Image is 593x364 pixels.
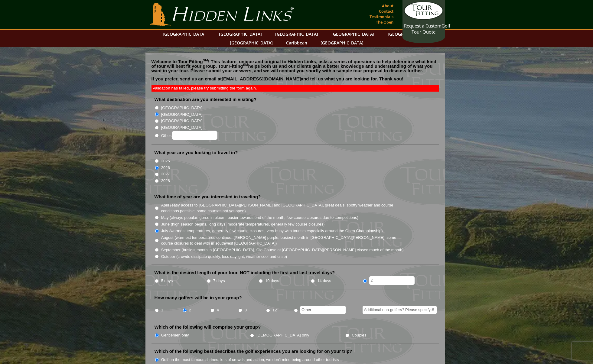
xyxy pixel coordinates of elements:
label: 8 [245,307,247,313]
input: Other [369,276,415,285]
input: Other [300,306,346,314]
label: 2025 [161,158,170,164]
label: [GEOGRAPHIC_DATA] [161,112,202,118]
label: Other: [161,131,217,140]
a: [GEOGRAPHIC_DATA] [385,30,434,38]
label: September (busiest month in [GEOGRAPHIC_DATA], Old Course at [GEOGRAPHIC_DATA][PERSON_NAME] close... [161,247,404,253]
label: 5 days [161,278,173,284]
label: 2026 [161,165,170,171]
a: [GEOGRAPHIC_DATA] [318,38,367,47]
a: [GEOGRAPHIC_DATA] [328,30,377,38]
a: Contact [377,7,395,15]
label: April (easy access to [GEOGRAPHIC_DATA][PERSON_NAME] and [GEOGRAPHIC_DATA], great deals, spotty w... [161,202,404,214]
p: If you prefer, send us an email at and tell us what you are looking for. Thank you! [152,76,439,86]
input: Other: [172,131,217,140]
sup: SM [203,58,208,62]
label: What time of year are you interested in traveling? [155,194,261,200]
p: Welcome to Tour Fitting ! This feature, unique and original to Hidden Links, asks a series of que... [152,59,439,73]
label: 1 [161,307,163,313]
a: The Open [374,18,395,26]
label: June (high season begins, long days, moderate temperatures, generally few course closures) [161,221,325,227]
a: Caribbean [283,38,310,47]
label: 2027 [161,171,170,177]
label: What destination are you interested in visiting? [155,96,257,102]
a: [GEOGRAPHIC_DATA] [272,30,321,38]
label: 2028 [161,178,170,184]
a: [GEOGRAPHIC_DATA] [160,30,209,38]
a: [GEOGRAPHIC_DATA] [216,30,265,38]
a: [GEOGRAPHIC_DATA] [227,38,276,47]
label: October (crowds dissipate quickly, less daylight, weather cool and crisp) [161,254,287,260]
sup: SM [243,63,248,67]
div: Validation has failed, please try submitting the form again. [152,85,439,92]
label: Gentlemen only [161,332,189,338]
label: Which of the following best describes the golf experiences you are looking for on your trip? [155,348,352,354]
label: May (always popular, gorse in bloom, busier towards end of the month, few course closures due to ... [161,215,358,221]
label: 10 days [265,278,279,284]
label: [GEOGRAPHIC_DATA] [161,118,202,124]
label: [GEOGRAPHIC_DATA] [161,125,202,131]
a: Testimonials [368,12,395,21]
label: 14 days [317,278,331,284]
label: [DEMOGRAPHIC_DATA] only [256,332,309,338]
label: How many golfers will be in your group? [155,295,242,301]
label: 7 days [213,278,225,284]
label: What is the desired length of your tour, NOT including the first and last travel days? [155,270,335,276]
span: Request a Custom [404,23,441,29]
label: 12 [272,307,277,313]
label: August (warmest temperatures continue, [PERSON_NAME] purple, busiest month in [GEOGRAPHIC_DATA][P... [161,235,404,246]
label: Golf on the most famous shrines, lots of crowds and action, we don't mind being around other tour... [161,357,339,363]
a: Request a CustomGolf Tour Quote [404,2,443,35]
label: 2 [189,307,191,313]
label: What year are you looking to travel in? [155,150,238,156]
input: Additional non-golfers? Please specify # [363,306,437,314]
a: About [380,2,395,10]
label: Couples [352,332,366,338]
label: July (warmest temperatures, generally few course closures, very busy with tourists especially aro... [161,228,383,234]
a: [EMAIL_ADDRESS][DOMAIN_NAME] [222,76,301,81]
label: [GEOGRAPHIC_DATA] [161,105,202,111]
label: 4 [217,307,219,313]
label: Which of the following will comprise your group? [155,324,261,330]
